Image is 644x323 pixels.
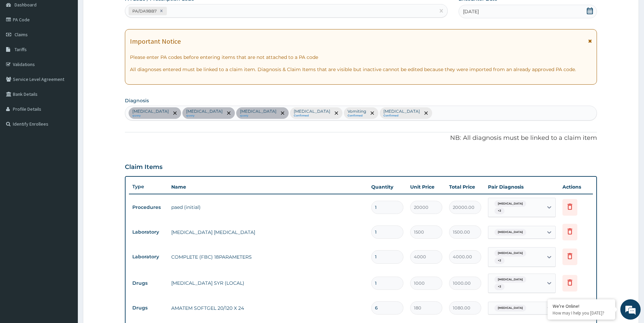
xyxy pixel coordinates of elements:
p: [MEDICAL_DATA] [383,109,420,114]
p: Vomiting [348,109,366,114]
span: remove selection option [226,110,232,116]
div: PA/DA9BB7 [130,7,158,15]
td: paed (initial) [168,200,368,214]
small: query [132,114,169,117]
span: [MEDICAL_DATA] [494,200,526,207]
span: We're online! [39,85,93,154]
div: We're Online! [553,303,610,309]
span: Tariffs [15,46,27,52]
th: Pair Diagnosis [485,180,559,194]
div: Minimize live chat window [111,3,127,20]
span: [MEDICAL_DATA] [494,250,526,257]
img: d_794563401_company_1708531726252_794563401 [13,34,27,51]
span: remove selection option [280,110,286,116]
h3: Claim Items [125,164,162,171]
td: [MEDICAL_DATA] [MEDICAL_DATA] [168,225,368,239]
span: [MEDICAL_DATA] [494,229,526,236]
span: Claims [15,31,28,38]
td: Drugs [129,302,168,314]
span: [DATE] [463,8,479,15]
small: Confirmed [348,114,366,117]
small: Confirmed [294,114,330,117]
p: Please enter PA codes before entering items that are not attached to a PA code [130,54,592,61]
label: Diagnosis [125,97,149,104]
th: Quantity [368,180,407,194]
td: COMPLETE (FBC) 18PARAMETERS [168,250,368,264]
span: + 2 [494,283,505,290]
span: + 2 [494,257,505,264]
span: [MEDICAL_DATA] [494,276,526,283]
th: Total Price [446,180,485,194]
td: AMATEM SOFTGEL 20/120 X 24 [168,301,368,315]
td: Procedures [129,201,168,214]
div: Chat with us now [35,38,114,47]
span: remove selection option [172,110,178,116]
span: [MEDICAL_DATA] [494,305,526,311]
th: Unit Price [407,180,446,194]
small: query [240,114,276,117]
p: [MEDICAL_DATA] [240,109,276,114]
span: remove selection option [369,110,375,116]
td: Laboratory [129,226,168,238]
th: Name [168,180,368,194]
th: Actions [559,180,593,194]
p: [MEDICAL_DATA] [294,109,330,114]
span: remove selection option [333,110,339,116]
p: NB: All diagnosis must be linked to a claim item [125,134,597,143]
h1: Important Notice [130,38,181,45]
span: + 2 [494,208,505,214]
p: [MEDICAL_DATA] [132,109,169,114]
th: Type [129,180,168,193]
p: [MEDICAL_DATA] [186,109,223,114]
p: How may I help you today? [553,310,610,316]
td: Drugs [129,277,168,289]
td: Laboratory [129,251,168,263]
p: All diagnoses entered must be linked to a claim item. Diagnosis & Claim Items that are visible bu... [130,66,592,73]
td: [MEDICAL_DATA] SYR (LOCAL) [168,276,368,290]
small: Confirmed [383,114,420,117]
span: remove selection option [423,110,429,116]
textarea: Type your message and hit 'Enter' [3,185,129,209]
span: Dashboard [15,2,37,8]
small: query [186,114,223,117]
